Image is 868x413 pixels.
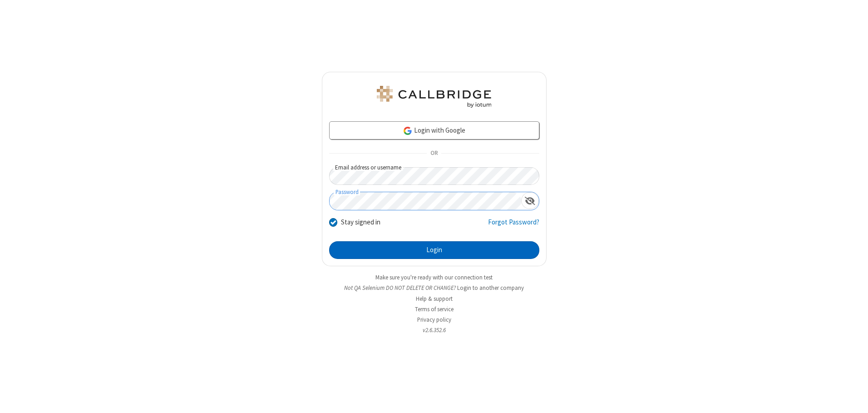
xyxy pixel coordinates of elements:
label: Stay signed in [341,217,380,228]
a: Forgot Password? [488,217,539,234]
img: QA Selenium DO NOT DELETE OR CHANGE [375,86,493,108]
a: Make sure you're ready with our connection test [375,274,493,281]
li: Not QA Selenium DO NOT DELETE OR CHANGE? [322,284,547,292]
li: v2.6.352.6 [322,326,547,334]
button: Login to another company [457,284,524,292]
div: Show password [521,192,539,209]
a: Privacy policy [417,316,451,323]
a: Login with Google [329,121,539,139]
a: Terms of service [415,305,454,313]
img: google-icon.png [403,126,413,136]
input: Email address or username [329,167,539,185]
span: OR [427,147,441,160]
button: Login [329,241,539,259]
input: Password [330,192,521,210]
a: Help & support [416,295,453,303]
